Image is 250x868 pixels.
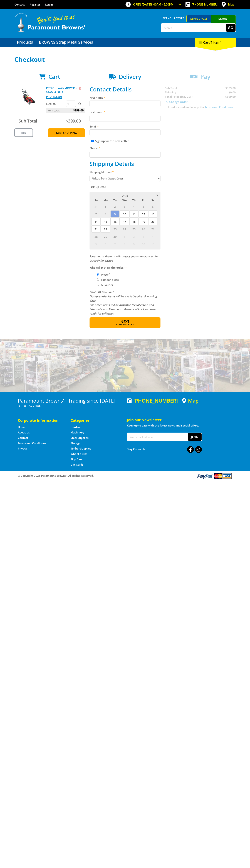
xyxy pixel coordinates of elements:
[133,3,174,6] span: OPEN [DATE]
[14,38,36,47] a: Go to the Products page
[48,73,60,80] span: Cart
[90,265,160,270] label: Who will pick up the order?
[148,203,157,210] span: 6
[71,452,87,456] a: Go to the Wheelie Bins page
[14,128,33,137] a: Print
[18,436,28,440] a: Go to the Contact page
[97,278,99,281] input: Please select who will pick up the order.
[79,86,81,90] a: Remove from cart
[120,319,129,324] span: Next
[90,255,158,262] em: Paramount Browns will contact you when your order is ready for pickup
[18,403,123,408] p: [STREET_ADDRESS]
[100,277,120,283] label: Someone Else
[120,203,129,210] span: 3
[18,431,30,434] a: Go to the About Us page
[120,198,129,203] span: We
[188,433,202,441] button: Join
[14,3,25,6] a: Go to the Contact page
[210,40,221,44] span: (1 item)
[90,95,160,100] label: First name
[90,317,160,328] button: Next Confirm order
[90,290,157,315] em: Photo ID Required. Non-preorder items will be available after 5 working days Pre-order items will...
[120,240,129,248] span: 8
[211,15,236,29] a: Mount [PERSON_NAME]
[90,110,160,114] label: Last name
[14,473,236,479] div: ® Copyright 2025 Paramount Browns'. All Rights Reserved.
[90,124,160,129] label: Email
[226,24,236,32] button: Go
[101,218,110,225] span: 15
[18,425,26,429] a: Go to the Home page
[127,417,232,422] h5: Join our Newsletter
[36,38,96,47] a: Go to the BROWNS Scrap Metal Services page
[90,175,160,182] select: Please select a shipping method.
[110,225,120,233] span: 23
[161,24,226,32] input: Search
[195,38,236,47] div: Cart
[100,271,111,278] label: Myself
[139,218,148,225] span: 19
[90,160,160,167] h2: Shipping Details
[129,203,138,210] span: 4
[97,284,99,286] input: Please select who will pick up the order.
[110,198,120,203] span: Tu
[120,233,129,240] span: 1
[91,218,101,225] span: 14
[129,210,138,218] span: 11
[97,323,153,326] span: Confirm order
[148,233,157,240] span: 4
[110,240,120,248] span: 7
[127,423,232,428] p: Keep up to date with the latest news and special offers.
[71,463,83,467] a: Go to the Gift Cards page
[91,233,101,240] span: 28
[139,240,148,248] span: 10
[71,447,91,450] a: Go to the Timber Supplies page
[186,15,211,22] a: Gepps Cross
[161,15,186,21] span: Set your store
[71,418,116,423] h5: Categories
[18,398,123,403] h3: Paramount Browns' - Trading since [DATE]
[148,225,157,233] span: 27
[91,198,101,203] span: Su
[197,473,232,479] img: PayPal, Mastercard, Visa accepted
[71,457,82,461] a: Go to the Skip Bins page
[148,240,157,248] span: 11
[100,282,114,288] label: A Courier
[45,3,53,6] a: Log in
[73,108,84,113] span: $399.00
[101,225,110,233] span: 22
[48,128,85,137] a: Keep Shopping
[119,73,141,80] span: Delivery
[129,233,138,240] span: 2
[139,203,148,210] span: 5
[129,225,138,233] span: 25
[110,218,120,225] span: 16
[139,198,148,203] span: Fr
[139,225,148,233] span: 26
[90,170,160,174] label: Shipping Method
[71,431,84,434] a: Go to the Machinery page
[18,441,46,445] a: Go to the Terms and Conditions page
[90,146,160,150] label: Phone
[95,139,129,143] label: Sign up for the newsletter
[90,101,160,107] input: Please enter your first name.
[139,210,148,218] span: 12
[71,441,80,445] a: Go to the Storage page
[127,433,188,441] input: Your email address
[71,436,88,440] a: Go to the Steel Supplies page
[120,218,129,225] span: 17
[129,240,138,248] span: 9
[129,218,138,225] span: 18
[148,210,157,218] span: 13
[14,56,236,63] h1: Checkout
[91,225,101,233] span: 21
[97,273,99,276] input: Please select who will pick up the order.
[46,102,65,106] p: $399.00
[46,86,76,99] a: PETROL LAWNMOWER - 530MM (SELF PROPELLED)
[101,210,110,218] span: 8
[101,203,110,210] span: 1
[18,86,39,107] img: PETROL LAWNMOWER - 530MM (SELF PROPELLED)
[18,447,27,450] a: Go to the Privacy page
[91,203,101,210] span: 31
[151,3,174,6] span: 8:00am - 5:00pm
